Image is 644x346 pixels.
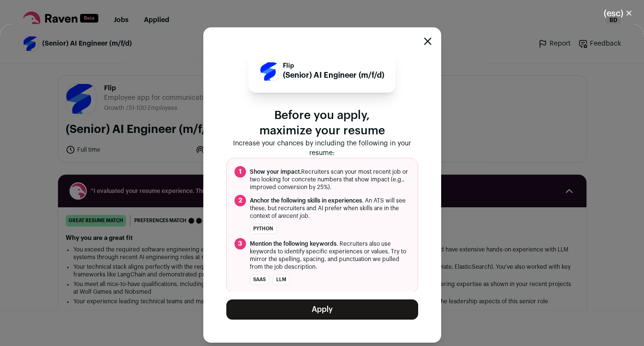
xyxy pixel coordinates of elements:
p: (Senior) AI Engineer (m/f/d) [283,70,384,81]
li: Python [250,224,277,234]
span: Show your impact. [250,169,301,175]
span: Anchor the following skills in experiences [250,198,362,203]
p: Before you apply, maximize your resume [226,108,418,139]
span: 3 [234,238,246,250]
button: Close modal [424,37,432,45]
li: LLM [273,274,290,285]
button: Close modal [592,3,644,24]
span: . Recruiters also use keywords to identify specific experiences or values. Try to mirror the spel... [250,240,410,271]
span: . An ATS will see these, but recruiters and AI prefer when skills are in the context of a [250,197,410,220]
span: 1 [234,166,246,178]
span: Recruiters scan your most recent job or two looking for concrete numbers that show impact (e.g., ... [250,168,410,191]
p: Flip [283,62,384,70]
button: Apply [226,299,418,320]
img: 36b37dce89c374be010238e8a7974efc710740f2cc22054b39d7b880cbe79863.png [260,57,279,87]
p: Increase your chances by including the following in your resume: [226,139,418,158]
i: recent job. [281,213,310,219]
span: Mention the following keywords [250,241,337,247]
span: 2 [234,195,246,206]
li: SaaS [250,274,269,285]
